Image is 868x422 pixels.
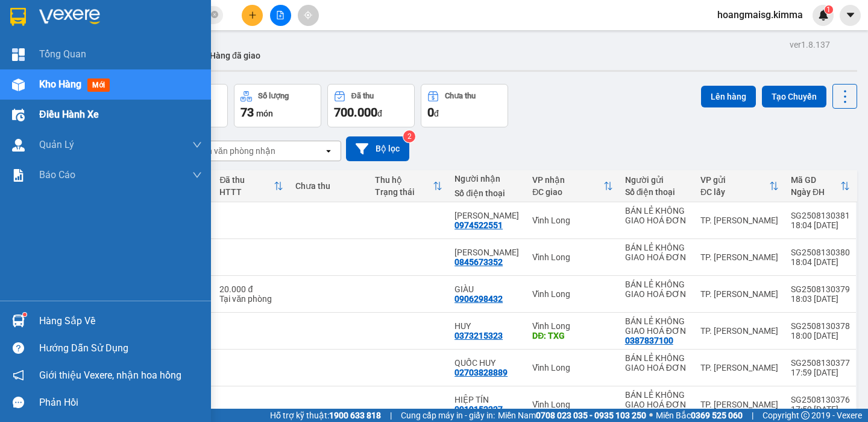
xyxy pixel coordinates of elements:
div: Hướng dẫn sử dụng [39,339,202,357]
sup: 1 [23,313,27,316]
div: BÁN LẺ KHÔNG GIAO HOÁ ĐƠN [625,353,688,372]
div: HỒNG ANH [454,248,520,257]
span: Quản Lý [39,137,74,152]
div: 0845673352 [454,257,503,267]
div: ĐC lấy [700,187,769,197]
div: Chọn văn phòng nhận [192,145,275,157]
div: 0974522551 [454,220,503,230]
span: caret-down [845,10,856,21]
strong: 0708 023 035 - 0935 103 250 [536,411,646,420]
div: Vĩnh Long [532,363,612,372]
div: ĐC giao [532,187,603,197]
span: Miền Nam [498,409,646,422]
div: TP. [PERSON_NAME] [700,216,779,225]
th: Toggle SortBy [526,170,618,202]
div: Tại văn phòng [219,294,283,304]
span: close-circle [211,10,218,21]
div: QUỐC HUY [454,358,520,368]
div: HUY [454,321,520,331]
div: TP. [PERSON_NAME] [700,363,779,372]
span: message [13,397,24,408]
div: Người gửi [625,175,688,185]
span: 700.000 [334,105,377,120]
span: 73 [241,105,254,120]
span: question-circle [13,342,24,354]
span: 0 [427,105,434,120]
span: Báo cáo [39,167,75,182]
strong: 0369 525 060 [691,411,743,420]
button: Đã thu700.000đ [327,84,415,127]
button: file-add [270,5,291,26]
span: close-circle [211,11,218,18]
span: đ [377,109,382,118]
div: BÁN LẺ KHÔNG GIAO HOÁ ĐƠN [625,390,688,409]
button: Tạo Chuyến [762,86,826,107]
span: Điều hành xe [39,107,99,122]
div: GIÀU [454,284,520,294]
svg: open [324,146,333,156]
div: VP nhận [532,175,603,185]
div: 0906298432 [454,294,503,304]
span: Kho hàng [39,78,81,90]
button: Chưa thu0đ [421,84,508,127]
button: Lên hàng [701,86,756,107]
span: món [256,109,273,118]
th: Toggle SortBy [694,170,785,202]
div: Đã thu [351,92,374,100]
div: Vĩnh Long [532,252,612,262]
span: ⚪️ [649,413,653,418]
th: Toggle SortBy [785,170,856,202]
div: SG2508130379 [791,284,850,294]
button: Bộ lọc [346,136,409,161]
div: 0919153337 [454,404,503,414]
div: Thu hộ [375,175,433,185]
th: Toggle SortBy [369,170,448,202]
div: 0387837100 [625,336,673,345]
div: Vĩnh Long [532,400,612,409]
div: BÁN LẺ KHÔNG GIAO HOÁ ĐƠN [625,280,688,299]
button: plus [242,5,263,26]
div: TP. [PERSON_NAME] [700,289,779,299]
div: SG2508130381 [791,211,850,220]
strong: 1900 633 818 [329,411,381,420]
span: Cung cấp máy in - giấy in: [401,409,495,422]
div: 02703828889 [454,368,508,377]
span: | [390,409,392,422]
span: 1 [826,5,831,14]
span: Nhận: [115,11,144,24]
div: ANH TIẾN [454,211,520,220]
div: Chưa thu [445,92,476,100]
sup: 1 [825,5,833,14]
img: dashboard-icon [12,48,25,61]
span: mới [87,78,110,92]
div: SG2508130377 [791,358,850,368]
div: 20.000 đ [219,284,283,294]
span: đ [434,109,439,118]
div: HTTT [219,187,273,197]
div: Vĩnh Long [532,321,612,331]
div: Số lượng [258,92,289,100]
span: Tổng Quan [39,46,86,62]
div: 0939700667 [115,54,200,71]
span: | [752,409,753,422]
div: Phản hồi [39,394,202,412]
span: Chưa thu [113,78,157,91]
div: GIANG KT [115,39,200,54]
div: Mã GD [791,175,840,185]
div: Hàng sắp về [39,312,202,330]
span: aim [304,11,312,19]
div: TP. [PERSON_NAME] [700,400,779,409]
div: Người nhận [454,174,520,184]
div: 18:04 [DATE] [791,257,850,267]
span: file-add [276,11,285,19]
span: Giới thiệu Vexere, nhận hoa hồng [39,368,181,383]
div: SG2508130376 [791,395,850,404]
span: notification [13,369,24,381]
div: SG2508130380 [791,248,850,257]
button: Hàng đã giao [200,41,270,70]
div: HIỆP TÍN [454,395,520,404]
div: BÁN LẺ KHÔNG GIAO HOÁ ĐƠN [625,206,688,225]
img: warehouse-icon [12,139,25,152]
button: caret-down [840,5,861,26]
div: 18:00 [DATE] [791,331,850,340]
